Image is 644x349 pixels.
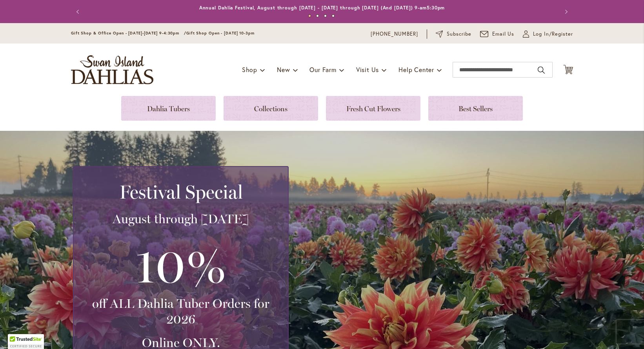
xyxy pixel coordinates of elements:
[242,65,257,74] span: Shop
[324,14,327,17] button: 3 of 4
[83,181,278,203] h2: Festival Special
[447,30,471,38] span: Subscribe
[71,31,186,36] span: Gift Shop & Office Open - [DATE]-[DATE] 9-4:30pm /
[199,5,445,11] a: Annual Dahlia Festival, August through [DATE] - [DATE] through [DATE] (And [DATE]) 9-am5:30pm
[71,55,153,84] a: store logo
[557,4,573,20] button: Next
[398,65,434,74] span: Help Center
[309,65,336,74] span: Our Farm
[436,30,471,38] a: Subscribe
[277,65,290,74] span: New
[356,65,379,74] span: Visit Us
[308,14,311,17] button: 1 of 4
[332,14,335,17] button: 4 of 4
[371,30,418,38] a: [PHONE_NUMBER]
[492,30,515,38] span: Email Us
[533,30,573,38] span: Log In/Register
[316,14,319,17] button: 2 of 4
[186,31,255,36] span: Gift Shop Open - [DATE] 10-3pm
[71,4,87,20] button: Previous
[83,296,278,327] h3: off ALL Dahlia Tuber Orders for 2026
[83,211,278,227] h3: August through [DATE]
[83,235,278,296] h3: 10%
[480,30,515,38] a: Email Us
[523,30,573,38] a: Log In/Register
